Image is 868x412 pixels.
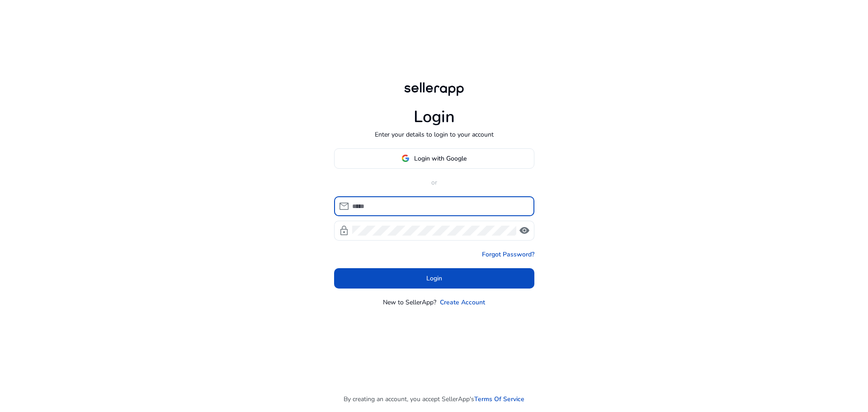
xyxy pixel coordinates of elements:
a: Forgot Password? [482,250,534,259]
p: Enter your details to login to your account [375,130,494,139]
span: visibility [519,225,530,236]
p: or [334,178,534,187]
h1: Login [414,107,455,127]
a: Terms Of Service [474,394,524,404]
img: google-logo.svg [401,154,410,162]
span: mail [339,201,349,212]
span: lock [339,225,349,236]
span: Login [426,274,442,283]
button: Login with Google [334,148,534,169]
button: Login [334,268,534,289]
span: Login with Google [414,154,467,163]
p: New to SellerApp? [383,298,436,307]
a: Create Account [440,298,485,307]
